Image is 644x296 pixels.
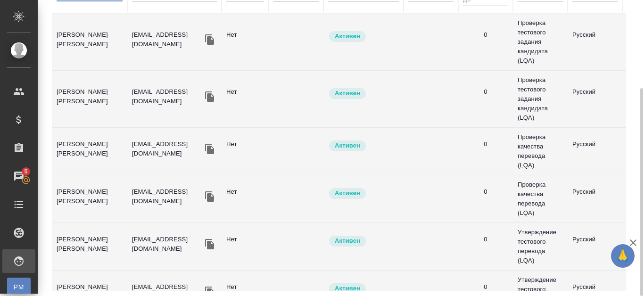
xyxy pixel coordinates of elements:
div: 0 [484,30,487,40]
button: 🙏 [611,244,635,268]
td: Нет [222,135,269,168]
td: Нет [222,82,269,115]
p: Активен [335,32,360,41]
div: Рядовой исполнитель: назначай с учетом рейтинга [328,87,399,100]
p: [EMAIL_ADDRESS][DOMAIN_NAME] [132,187,203,206]
div: 0 [484,187,487,197]
p: [EMAIL_ADDRESS][DOMAIN_NAME] [132,87,203,106]
td: Проверка тестового задания кандидата (LQA) [513,14,568,70]
td: Утверждение тестового перевода (LQA) [513,223,568,270]
p: [EMAIL_ADDRESS][DOMAIN_NAME] [132,235,203,254]
td: [PERSON_NAME] [PERSON_NAME] [52,82,127,115]
button: Скопировать [203,189,217,204]
a: 5 [2,164,35,188]
span: 🙏 [615,246,631,266]
div: 0 [484,140,487,149]
td: Проверка качества перевода (LQA) [513,175,568,222]
span: PM [12,282,26,292]
td: Нет [222,182,269,215]
div: 0 [484,282,487,292]
div: 0 [484,235,487,244]
td: Русский [568,230,622,263]
div: Рядовой исполнитель: назначай с учетом рейтинга [328,30,399,43]
p: Активен [335,236,360,246]
td: Нет [222,230,269,263]
button: Скопировать [203,142,217,156]
span: 5 [18,167,33,176]
p: [EMAIL_ADDRESS][DOMAIN_NAME] [132,140,203,158]
button: Скопировать [203,237,217,251]
p: [EMAIL_ADDRESS][DOMAIN_NAME] [132,30,203,49]
div: Рядовой исполнитель: назначай с учетом рейтинга [328,140,399,152]
td: [PERSON_NAME] [PERSON_NAME] [52,230,127,263]
div: 0 [484,87,487,97]
div: Рядовой исполнитель: назначай с учетом рейтинга [328,187,399,200]
td: [PERSON_NAME] [PERSON_NAME] [52,25,127,58]
p: Активен [335,89,360,98]
p: Активен [335,141,360,150]
p: Активен [335,189,360,198]
button: Скопировать [203,33,217,47]
button: Скопировать [203,90,217,104]
div: Рядовой исполнитель: назначай с учетом рейтинга [328,282,399,295]
td: [PERSON_NAME] [PERSON_NAME] [52,182,127,215]
td: Проверка тестового задания кандидата (LQA) [513,71,568,127]
div: Рядовой исполнитель: назначай с учетом рейтинга [328,235,399,247]
td: [PERSON_NAME] [PERSON_NAME] [52,135,127,168]
td: Русский [568,82,622,115]
td: Нет [222,25,269,58]
td: Проверка качества перевода (LQA) [513,128,568,175]
td: Русский [568,25,622,58]
td: Русский [568,182,622,215]
td: Русский [568,135,622,168]
p: Активен [335,284,360,293]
